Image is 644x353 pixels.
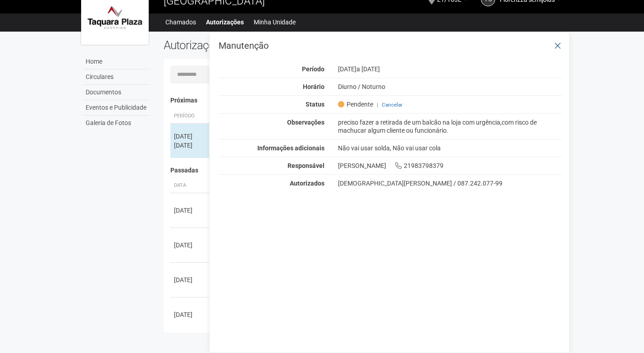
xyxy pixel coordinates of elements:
[83,54,150,70] a: Home
[219,41,562,50] h3: Manutenção
[331,144,570,152] div: Não vai usar solda, Não vai usar cola
[174,275,207,284] div: [DATE]
[331,83,570,91] div: Diurno / Noturno
[170,178,211,193] th: Data
[83,85,150,100] a: Documentos
[170,97,557,104] h4: Próximas
[306,101,324,108] strong: Status
[338,100,373,108] span: Pendente
[206,16,244,28] a: Autorizações
[174,132,207,141] div: [DATE]
[331,65,570,73] div: [DATE]
[83,70,150,85] a: Circulares
[287,119,324,126] strong: Observações
[170,109,211,124] th: Período
[257,144,324,152] strong: Informações adicionais
[377,102,378,108] span: |
[331,118,570,135] div: preciso fazer a retirada de um balcão na loja com urgência,com risco de machucar algum cliente ou...
[338,179,563,187] div: [DEMOGRAPHIC_DATA][PERSON_NAME] / 087.242.077-99
[170,167,557,174] h4: Passadas
[331,162,570,170] div: [PERSON_NAME] 21983798379
[356,65,380,73] span: a [DATE]
[288,162,324,169] strong: Responsável
[83,116,150,130] a: Galeria de Fotos
[303,83,324,90] strong: Horário
[174,206,207,215] div: [DATE]
[290,180,324,187] strong: Autorizados
[302,65,324,73] strong: Período
[382,102,402,108] a: Cancelar
[174,141,207,150] div: [DATE]
[164,38,356,52] h2: Autorizações
[174,310,207,319] div: [DATE]
[174,241,207,250] div: [DATE]
[254,16,296,28] a: Minha Unidade
[165,16,196,28] a: Chamados
[83,100,150,116] a: Eventos e Publicidade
